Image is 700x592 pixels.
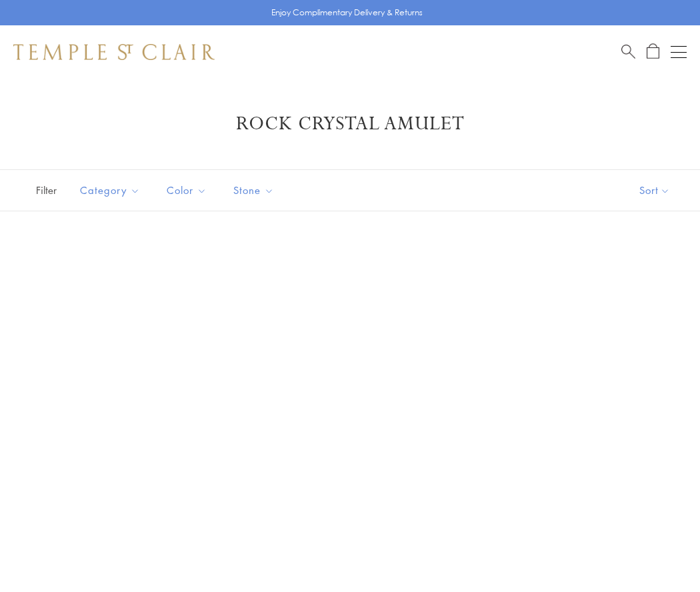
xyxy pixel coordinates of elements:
[621,43,635,60] a: Search
[671,44,687,60] button: Open navigation
[160,182,217,199] span: Color
[609,170,700,211] button: Show sort by
[70,175,150,205] button: Category
[647,43,659,60] a: Open Shopping Bag
[33,112,667,136] h1: Rock Crystal Amulet
[227,182,284,199] span: Stone
[271,6,423,19] p: Enjoy Complimentary Delivery & Returns
[157,175,217,205] button: Color
[73,182,150,199] span: Category
[13,44,215,60] img: Temple St. Clair
[223,175,284,205] button: Stone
